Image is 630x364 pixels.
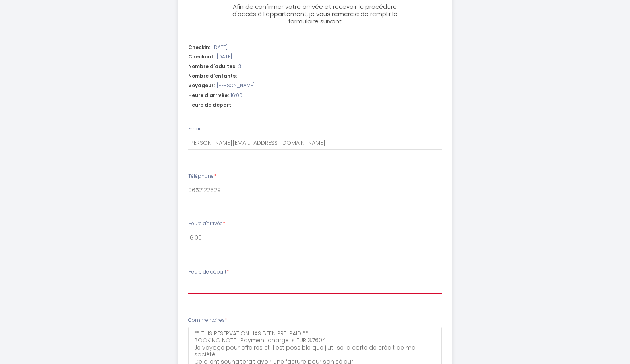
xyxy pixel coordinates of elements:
[217,82,255,90] span: [PERSON_NAME]
[188,92,229,99] span: Heure d'arrivée:
[212,44,228,51] span: [DATE]
[188,317,227,324] label: Commentaires
[188,53,215,61] span: Checkout:
[234,101,237,109] span: -
[232,2,398,25] span: Afin de confirmer votre arrivée et recevoir la procédure d'accès à l'appartement, je vous remerci...
[231,92,242,99] span: 16:00
[217,53,232,61] span: [DATE]
[188,63,236,70] span: Nombre d'adultes:
[188,72,237,80] span: Nombre d'enfants:
[188,173,216,180] label: Téléphone
[188,101,232,109] span: Heure de départ:
[238,63,241,70] span: 3
[188,82,215,90] span: Voyageur:
[188,44,210,51] span: Checkin:
[188,220,225,228] label: Heure d'arrivée
[188,125,201,133] label: Email
[188,268,229,276] label: Heure de départ
[239,72,241,80] span: -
